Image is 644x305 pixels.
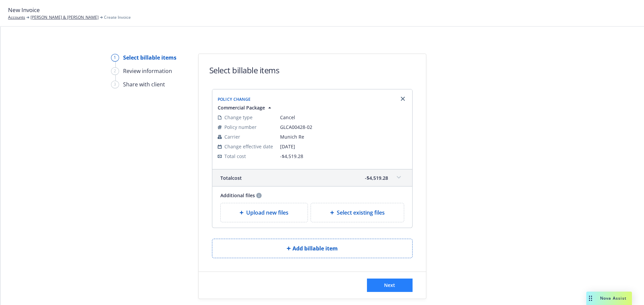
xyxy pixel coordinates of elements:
a: [PERSON_NAME] & [PERSON_NAME] [31,14,99,20]
h1: Select billable items [209,65,279,76]
span: Cancel [280,114,407,121]
span: Total cost [224,153,246,160]
span: Additional files [220,192,255,199]
span: -$4,519.28 [280,153,303,159]
button: Commercial Package [218,104,273,111]
button: Nova Assist [586,292,632,305]
span: Commercial Package [218,104,265,111]
button: Next [367,279,413,292]
span: Nova Assist [600,295,627,301]
span: Policy number [224,124,257,131]
div: 3 [111,81,119,88]
span: Add billable item [292,244,338,252]
a: Remove browser [399,95,407,103]
span: Next [384,282,395,288]
span: Change type [224,114,253,121]
div: Drag to move [586,292,595,305]
div: Totalcost-$4,519.28 [212,169,412,186]
span: Select existing files [337,209,385,217]
span: Upload new files [246,209,288,217]
span: [DATE] [280,143,407,150]
button: Add billable item [212,239,413,258]
span: -$4,519.28 [365,174,388,181]
div: Select billable items [123,54,176,62]
span: GLCA00428-02 [280,124,407,131]
span: Munich Re [280,133,407,140]
a: Accounts [8,14,25,20]
span: Total cost [220,174,242,181]
div: Share with client [123,80,165,88]
span: Carrier [224,133,240,140]
div: Upload new files [220,203,308,222]
div: 1 [111,54,119,62]
span: Policy Change [218,96,251,102]
div: Review information [123,67,172,75]
div: 2 [111,67,119,75]
div: Select existing files [311,203,404,222]
span: Change effective date [224,143,273,150]
span: New Invoice [8,6,40,14]
span: Create Invoice [104,14,131,20]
